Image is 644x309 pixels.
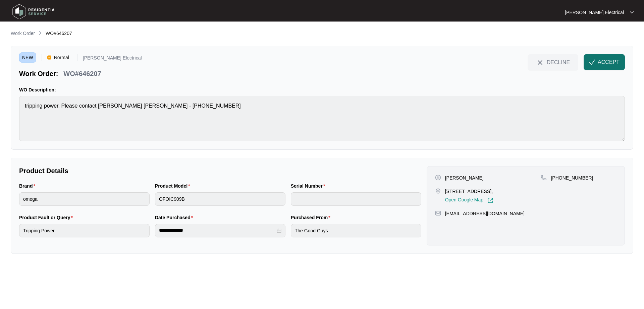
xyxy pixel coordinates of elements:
img: dropdown arrow [630,11,634,14]
button: close-IconDECLINE [528,54,578,70]
label: Date Purchased [155,214,196,221]
img: map-pin [435,210,441,216]
img: Link-External [487,197,493,203]
input: Product Fault or Query [19,224,150,237]
p: [EMAIL_ADDRESS][DOMAIN_NAME] [445,210,525,217]
img: residentia service logo [10,2,57,22]
img: chevron-right [38,30,43,36]
img: user-pin [435,175,441,181]
p: [PERSON_NAME] Electrical [565,9,624,16]
span: ACCEPT [598,58,620,66]
img: map-pin [541,175,547,181]
input: Serial Number [291,192,421,206]
p: [STREET_ADDRESS], [445,188,493,195]
p: [PHONE_NUMBER] [551,175,593,181]
input: Purchased From [291,224,421,237]
p: [PERSON_NAME] [445,175,484,181]
p: WO Description: [19,86,625,93]
a: Open Google Map [445,197,493,203]
label: Product Model [155,183,193,189]
span: DECLINE [547,59,570,66]
label: Brand [19,183,38,189]
span: Normal [51,52,72,63]
img: map-pin [435,188,441,194]
textarea: tripping power. Please contact [PERSON_NAME] [PERSON_NAME] - [PHONE_NUMBER] [19,96,625,141]
p: [PERSON_NAME] Electrical [83,55,142,63]
p: Work Order: [19,69,58,78]
label: Serial Number [291,183,328,189]
input: Date Purchased [159,227,275,234]
label: Product Fault or Query [19,214,75,221]
img: close-Icon [536,59,544,67]
span: NEW [19,52,36,63]
button: check-IconACCEPT [584,54,625,70]
input: Product Model [155,192,285,206]
label: Purchased From [291,214,333,221]
input: Brand [19,192,150,206]
p: WO#646207 [63,69,101,78]
img: Vercel Logo [47,55,51,60]
a: Work Order [9,30,36,37]
p: Product Details [19,166,421,176]
span: WO#646207 [46,31,72,36]
p: Work Order [11,30,35,37]
img: check-Icon [589,59,595,65]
